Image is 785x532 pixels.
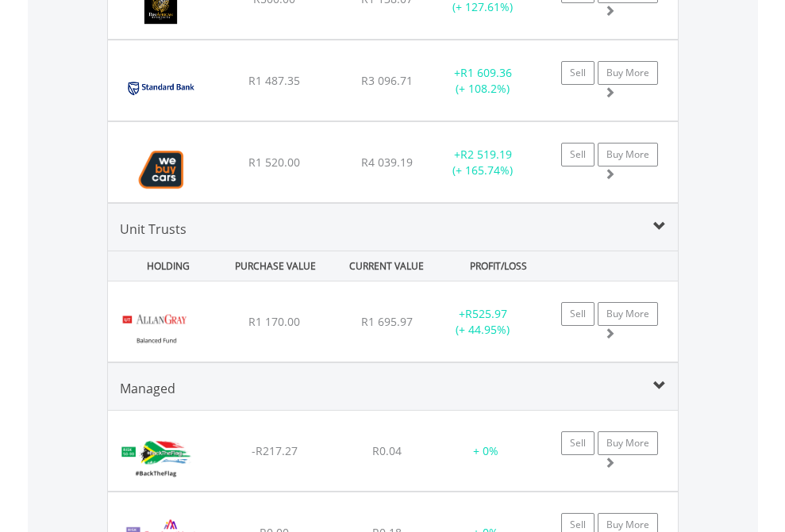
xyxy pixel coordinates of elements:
a: Buy More [598,302,658,326]
div: CURRENT VALUE [333,251,441,281]
a: Sell [561,143,595,166]
div: PROFIT/LOSS [444,251,552,281]
span: Managed [120,380,175,397]
span: R1 170.00 [248,314,300,329]
span: R3 096.71 [361,73,413,88]
span: R1 520.00 [248,155,300,170]
div: + 0% [445,443,526,459]
a: Buy More [598,61,658,85]
span: Unit Trusts [120,220,187,238]
a: Sell [561,302,595,326]
div: + (+ 108.2%) [433,65,533,97]
img: EQU.ZA.WBC.png [116,142,207,198]
span: R525.97 [465,306,507,321]
span: R1 695.97 [361,314,413,329]
img: UT.ZA.AGBC.png [116,301,196,358]
span: R4 039.19 [361,155,413,170]
span: -R217.27 [252,443,298,458]
span: R2 519.19 [460,147,512,162]
div: + (+ 165.74%) [433,147,533,178]
div: + (+ 44.95%) [433,306,533,338]
a: Sell [561,61,595,85]
a: Buy More [598,431,658,455]
a: Buy More [598,143,658,166]
span: R1 609.36 [460,65,512,80]
span: R1 487.35 [248,73,300,88]
span: R0.04 [372,443,402,458]
a: Sell [561,431,595,455]
div: PURCHASE VALUE [221,251,329,281]
div: HOLDING [110,251,217,281]
img: EQU.ZA.SBK.png [116,60,206,117]
img: BackTheFlag.png [116,431,196,487]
